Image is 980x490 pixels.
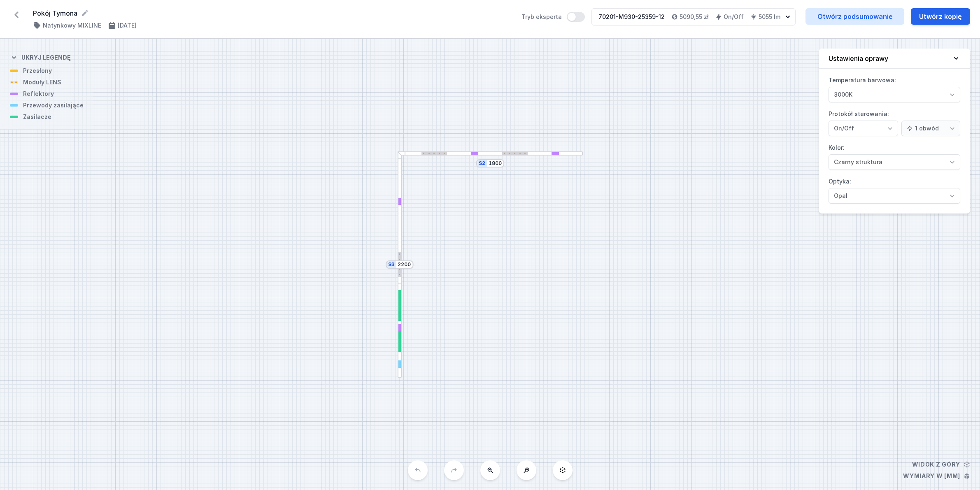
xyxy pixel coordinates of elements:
input: Wymiar [mm] [489,160,502,167]
h4: Ukryj legendę [21,53,71,62]
button: Utwórz kopię [911,8,970,25]
select: Temperatura barwowa: [829,87,960,102]
button: Tryb eksperta [567,12,585,22]
button: 70201-M930-25359-125090,55 złOn/Off5055 lm [591,8,796,26]
button: Ukryj legendę [10,47,71,67]
h4: 5090,55 zł [680,13,709,21]
h4: Natynkowy MIXLINE [43,21,101,30]
a: Otwórz podsumowanie [805,8,904,25]
h4: 5055 lm [759,13,780,21]
form: Pokój Tymona [33,8,512,18]
label: Protokół sterowania: [829,107,960,136]
select: Optyka: [829,188,960,204]
select: Protokół sterowania: [901,121,960,136]
label: Kolor: [829,141,960,170]
div: 70201-M930-25359-12 [598,13,665,21]
input: Wymiar [mm] [398,261,411,268]
button: Ustawienia oprawy [819,49,970,69]
select: Protokół sterowania: [829,121,898,136]
label: Optyka: [829,175,960,204]
button: Edytuj nazwę projektu [81,9,89,17]
label: Tryb eksperta [521,12,585,22]
h4: Ustawienia oprawy [829,53,888,63]
label: Temperatura barwowa: [829,74,960,102]
h4: [DATE] [118,21,137,30]
select: Kolor: [829,154,960,170]
h4: On/Off [724,13,744,21]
